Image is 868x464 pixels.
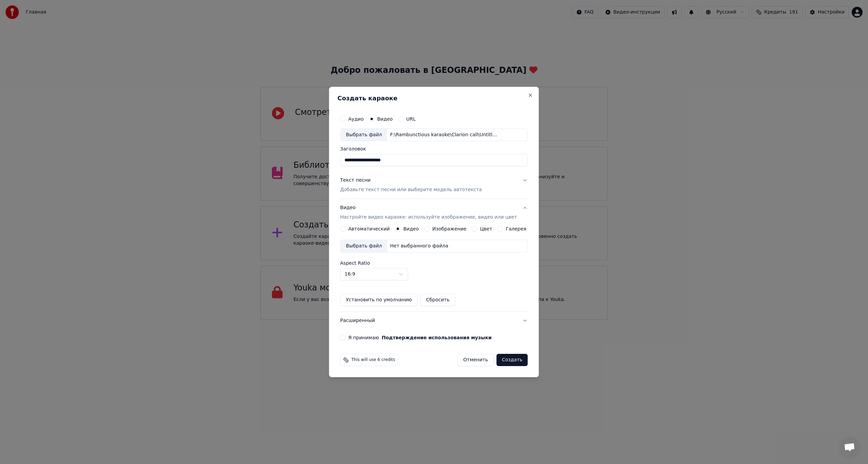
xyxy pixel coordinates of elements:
div: F:\Rambunctious karaoke\Clarion call\UntitledClarion Call.mp4 [387,132,502,138]
div: ВидеоНастройте видео караоке: используйте изображение, видео или цвет [340,226,528,311]
label: Видео [403,226,419,231]
div: Текст песни [340,177,371,184]
button: ВидеоНастройте видео караоке: используйте изображение, видео или цвет [340,199,528,226]
label: URL [406,117,416,121]
p: Настройте видео караоке: используйте изображение, видео или цвет [340,214,517,221]
button: Создать [496,354,528,366]
label: Автоматический [348,226,390,231]
button: Установить по умолчанию [340,294,417,306]
label: Я принимаю [348,335,492,340]
label: Цвет [480,226,492,231]
label: Видео [377,117,393,121]
div: Выбрать файл [340,129,387,141]
label: Аудио [348,117,363,121]
button: Сбросить [420,294,455,306]
span: This will use 6 credits [351,357,395,363]
button: Отменить [457,354,494,366]
label: Aspect Ratio [340,261,528,265]
button: Текст песниДобавьте текст песни или выберите модель автотекста [340,172,528,199]
label: Заголовок [340,147,528,152]
div: Нет выбранного файла [387,243,451,249]
label: Изображение [432,226,467,231]
p: Добавьте текст песни или выберите модель автотекста [340,187,482,194]
div: Видео [340,205,517,221]
button: Расширенный [340,312,528,329]
button: Я принимаю [382,335,492,340]
div: Выбрать файл [340,240,387,252]
label: Галерея [506,226,527,231]
h2: Создать караоке [337,95,530,101]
